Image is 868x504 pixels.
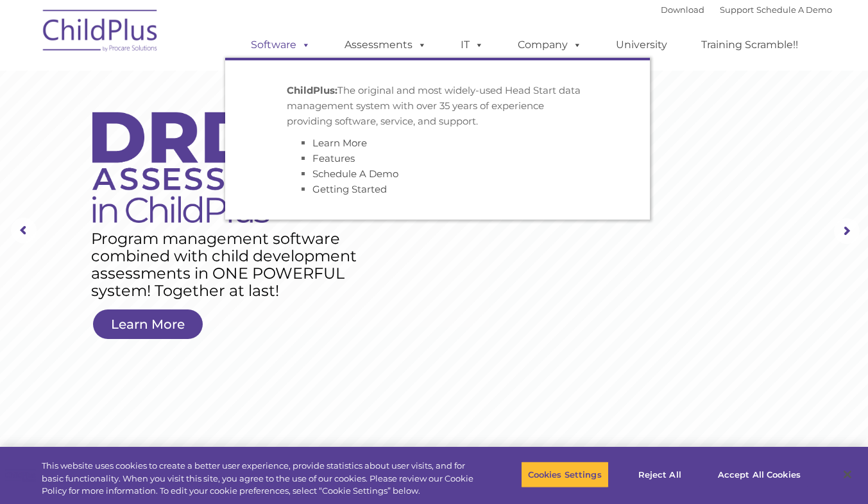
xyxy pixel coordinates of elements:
[756,4,832,15] a: Schedule A Demo
[312,152,355,164] a: Features
[661,4,832,15] font: |
[238,32,323,58] a: Software
[332,32,439,58] a: Assessments
[91,230,369,299] rs-layer: Program management software combined with child development assessments in ONE POWERFUL system! T...
[620,461,700,488] button: Reject All
[833,460,862,489] button: Close
[521,461,609,488] button: Cookies Settings
[37,1,165,65] img: ChildPlus by Procare Solutions
[312,137,367,149] a: Learn More
[448,32,497,58] a: IT
[287,83,588,129] p: The original and most widely-used Head Start data management system with over 35 years of experie...
[312,168,398,180] a: Schedule A Demo
[92,112,320,223] img: DRDP Assessment in ChildPlus
[711,461,808,488] button: Accept All Cookies
[505,32,595,58] a: Company
[661,4,704,15] a: Download
[312,183,387,195] a: Getting Started
[688,32,811,58] a: Training Scramble!!
[93,309,203,339] a: Learn More
[720,4,754,15] a: Support
[603,32,680,58] a: University
[287,84,337,96] strong: ChildPlus:
[42,460,477,498] div: This website uses cookies to create a better user experience, provide statistics about user visit...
